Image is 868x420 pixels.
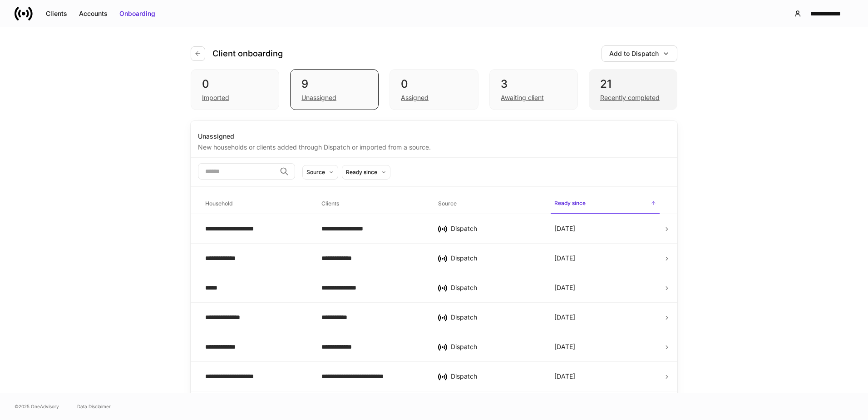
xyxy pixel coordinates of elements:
button: Accounts [73,6,113,21]
h6: Household [205,199,232,208]
div: 3 [501,77,567,91]
button: Add to Dispatch [602,45,677,62]
span: Source [434,195,543,213]
span: Household [202,195,311,213]
span: © 2025 OneAdvisory [15,403,59,410]
p: [DATE] [554,342,575,351]
h4: Client onboarding [212,48,283,59]
div: Dispatch [451,372,540,381]
div: Unassigned [198,132,670,141]
div: New households or clients added through Dispatch or imported from a source. [198,141,670,152]
div: 0 [401,77,467,91]
div: 21 [600,77,666,91]
div: 9Unassigned [290,69,379,110]
h6: Clients [321,199,339,208]
div: Dispatch [451,342,540,351]
div: Assigned [401,93,429,102]
button: Clients [40,6,73,21]
button: Ready since [342,165,390,180]
p: [DATE] [554,254,575,263]
div: Onboarding [119,9,155,18]
span: Ready since [551,194,660,214]
div: 21Recently completed [589,69,677,110]
div: Source [306,168,325,176]
div: Recently completed [600,93,660,102]
button: Onboarding [113,6,161,21]
p: [DATE] [554,224,575,233]
h6: Source [438,199,457,208]
div: Unassigned [301,93,336,102]
div: 3Awaiting client [489,69,578,110]
div: 0 [202,77,268,91]
div: Clients [46,9,67,18]
p: [DATE] [554,313,575,322]
h6: Ready since [554,199,586,207]
div: Awaiting client [501,93,544,102]
div: Dispatch [451,254,540,263]
a: Data Disclaimer [77,403,111,410]
button: Source [302,165,338,180]
span: Clients [318,195,427,213]
div: Add to Dispatch [609,49,659,58]
div: Dispatch [451,283,540,292]
div: 0Assigned [390,69,478,110]
div: Dispatch [451,224,540,233]
div: 9 [301,77,367,91]
div: Dispatch [451,313,540,322]
div: Ready since [346,168,377,176]
div: Accounts [79,9,108,18]
p: [DATE] [554,283,575,292]
p: [DATE] [554,372,575,381]
div: Imported [202,93,229,102]
div: 0Imported [191,69,279,110]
